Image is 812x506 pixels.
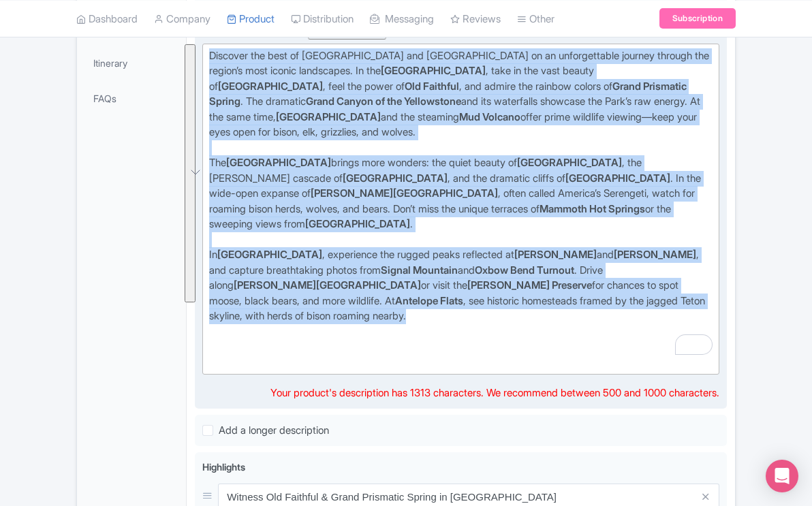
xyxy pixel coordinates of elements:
[270,385,719,401] div: Your product's description has 1313 characters. We recommend between 500 and 1000 characters.
[343,172,448,185] strong: [GEOGRAPHIC_DATA]
[659,8,736,29] a: Subscription
[517,156,622,169] strong: [GEOGRAPHIC_DATA]
[766,460,798,492] div: Open Intercom Messenger
[514,248,597,261] strong: [PERSON_NAME]
[459,110,520,123] strong: Mud Volcano
[467,279,592,291] strong: [PERSON_NAME] Preserve
[305,217,410,230] strong: [GEOGRAPHIC_DATA]
[209,247,713,339] div: In , experience the rugged peaks reflected at and , and capture breathtaking photos from and . Dr...
[614,248,696,261] strong: [PERSON_NAME]
[565,172,670,185] strong: [GEOGRAPHIC_DATA]
[381,64,486,77] strong: [GEOGRAPHIC_DATA]
[306,95,461,108] strong: Grand Canyon of the Yellowstone
[226,156,331,169] strong: [GEOGRAPHIC_DATA]
[395,294,463,307] strong: Antelope Flats
[219,424,329,437] span: Add a longer description
[202,461,245,473] span: Highlights
[540,202,645,215] strong: Mammoth Hot Springs
[405,80,459,93] strong: Old Faithful
[80,83,183,114] a: FAQs
[381,264,458,276] strong: Signal Mountain
[218,80,323,93] strong: [GEOGRAPHIC_DATA]
[311,187,498,200] strong: [PERSON_NAME][GEOGRAPHIC_DATA]
[209,155,713,247] div: The brings more wonders: the quiet beauty of , the [PERSON_NAME] cascade of , and the dramatic cl...
[234,279,421,291] strong: [PERSON_NAME][GEOGRAPHIC_DATA]
[209,48,713,156] div: Discover the best of [GEOGRAPHIC_DATA] and [GEOGRAPHIC_DATA] on an unforgettable journey through ...
[475,264,574,276] strong: Oxbow Bend Turnout
[80,48,183,78] a: Itinerary
[217,248,322,261] strong: [GEOGRAPHIC_DATA]
[276,110,381,123] strong: [GEOGRAPHIC_DATA]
